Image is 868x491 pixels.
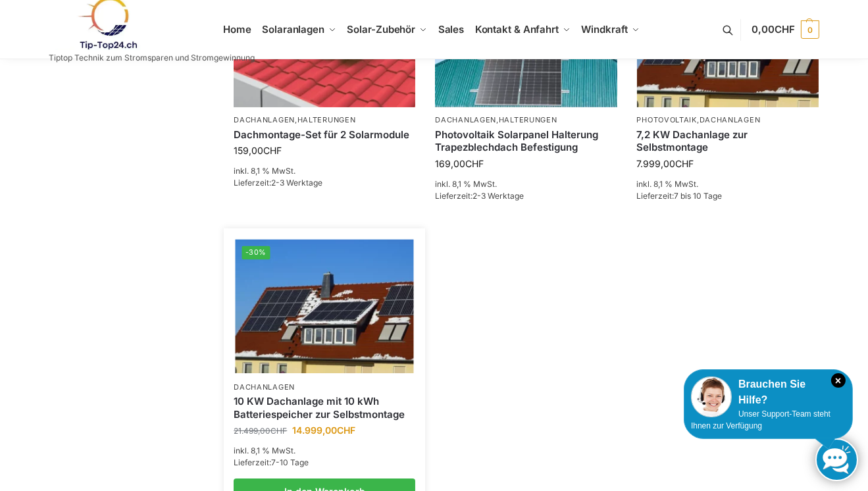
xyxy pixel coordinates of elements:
span: Solaranlagen [262,23,324,36]
a: 7,2 KW Dachanlage zur Selbstmontage [637,128,819,154]
span: Sales [438,23,465,36]
span: Lieferzeit: [234,457,309,467]
p: inkl. 8,1 % MwSt. [435,178,617,190]
bdi: 7.999,00 [637,158,694,169]
span: 7-10 Tage [271,457,309,467]
span: 2-3 Werktage [271,178,322,188]
span: CHF [337,425,355,436]
a: Halterungen [499,115,557,124]
span: Lieferzeit: [234,178,322,188]
span: CHF [775,23,795,36]
a: Dachmontage-Set für 2 Solarmodule [234,128,415,142]
a: Dachanlagen [234,115,295,124]
span: CHF [465,158,484,169]
div: Brauchen Sie Hilfe? [691,376,846,408]
bdi: 169,00 [435,158,484,169]
a: -30%Solar Dachanlage 6,5 KW [236,239,414,373]
a: Halterungen [297,115,356,124]
span: Lieferzeit: [435,191,524,201]
span: 0 [801,20,819,39]
p: Tiptop Technik zum Stromsparen und Stromgewinnung [49,54,255,62]
a: Photovoltaik [637,115,697,124]
a: Photovoltaik Solarpanel Halterung Trapezblechdach Befestigung [435,128,617,154]
p: , [435,115,617,125]
p: inkl. 8,1 % MwSt. [234,445,415,457]
span: CHF [263,145,282,156]
a: Dachanlagen [435,115,496,124]
p: , [637,115,819,125]
span: 2-3 Werktage [472,191,524,201]
p: inkl. 8,1 % MwSt. [637,178,819,190]
bdi: 14.999,00 [292,425,355,436]
span: CHF [676,158,694,169]
a: 10 KW Dachanlage mit 10 kWh Batteriespeicher zur Selbstmontage [234,395,415,421]
bdi: 159,00 [234,145,282,156]
bdi: 21.499,00 [234,426,287,436]
p: , [234,115,415,125]
span: Unser Support-Team steht Ihnen zur Verfügung [691,409,830,430]
a: Dachanlagen [234,382,295,392]
span: 7 bis 10 Tage [675,191,723,201]
span: Solar-Zubehör [347,23,416,36]
img: Solar Dachanlage 6,5 KW [236,239,414,373]
span: Lieferzeit: [637,191,723,201]
span: Windkraft [582,23,628,36]
p: inkl. 8,1 % MwSt. [234,165,415,177]
span: 0,00 [752,23,794,36]
a: 0,00CHF 0 [752,10,819,49]
i: Schließen [831,373,846,388]
a: Dachanlagen [700,115,761,124]
img: Customer service [691,376,732,417]
span: Kontakt & Anfahrt [475,23,559,36]
span: CHF [270,426,287,436]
